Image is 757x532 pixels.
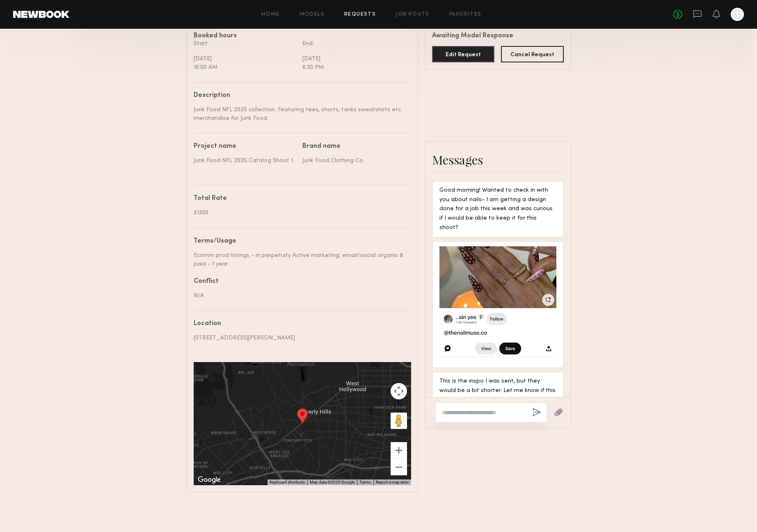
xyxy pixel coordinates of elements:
span: Map data ©2025 Google [310,480,354,484]
div: End: [302,39,405,48]
div: [STREET_ADDRESS][PERSON_NAME] [194,334,405,342]
a: Models [300,12,325,17]
button: Edit Request [432,46,495,62]
div: Project name [194,143,296,150]
button: Zoom in [391,442,407,459]
a: Favorites [449,12,482,17]
a: Requests [344,12,376,17]
div: Description [194,92,405,99]
img: Google [196,475,223,485]
div: Terms/Usage [194,238,405,245]
div: Junk Food Clothing Co [302,156,405,165]
div: Conflict [194,278,405,285]
div: Start: [194,39,296,48]
a: Home [261,12,280,17]
div: Booked hours [194,33,411,39]
div: Good morning! Wanted to check in with you about nails- I am getting a design done for a job this ... [439,186,556,233]
div: Location [194,321,405,327]
button: Keyboard shortcuts [270,479,305,485]
div: Junk Food NFL 2025 Catalog Shoot 1 [194,156,296,165]
a: Report a map error [376,480,409,484]
div: [DATE] [194,55,296,63]
div: Messages [432,151,564,168]
div: Junk Food NFL 2025 collection. Featuring tees, shorts, tanks sweatshirts etc. merchandise for Jun... [194,105,405,123]
button: Cancel Request [501,46,564,62]
div: Brand name [302,143,405,150]
div: [DATE] [302,55,405,63]
div: N/A [194,291,405,300]
a: Job Posts [396,12,430,17]
a: Open this area in Google Maps (opens a new window) [196,475,223,485]
div: Ecomm prod listings - in perpetuity Active marketing: email/social organic & paid - 1 year [194,251,405,268]
div: Total Rate [194,195,405,202]
div: 10:00 AM [194,63,296,72]
div: $1300 [194,209,405,217]
div: Awaiting Model Response [432,33,564,39]
button: Map camera controls [391,383,407,399]
a: J [731,8,744,21]
button: Drag Pegman onto the map to open Street View [391,413,407,429]
div: This is the inspo I was sent, but they would be a bit shorter. Let me know if this is okay or if ... [439,377,556,415]
div: 6:30 PM [302,63,405,72]
a: Terms [359,480,371,484]
button: Zoom out [391,459,407,475]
